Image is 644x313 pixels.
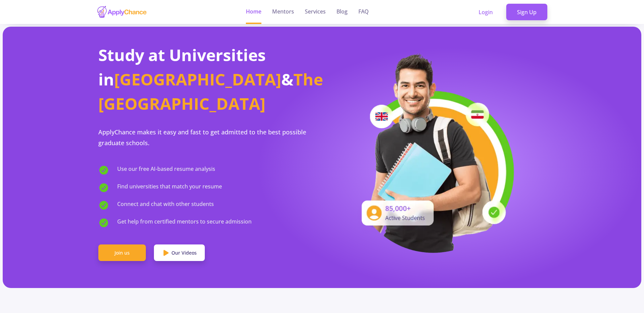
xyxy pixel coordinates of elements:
[114,68,281,90] span: [GEOGRAPHIC_DATA]
[117,217,252,228] span: Get help from certified mentors to secure admission
[98,128,306,147] span: ApplyChance makes it easy and fast to get admitted to the best possible graduate schools.
[117,200,214,211] span: Connect and chat with other students
[351,51,516,253] img: applicant
[98,244,146,261] a: Join us
[98,44,266,90] span: Study at Universities in
[154,244,205,261] a: Our Videos
[506,4,547,21] a: Sign Up
[171,249,197,256] span: Our Videos
[117,165,215,176] span: Use our free AI-based resume analysis
[281,68,293,90] span: &
[97,5,147,19] img: applychance logo
[117,182,222,193] span: Find universities that match your resume
[468,4,504,21] a: Login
